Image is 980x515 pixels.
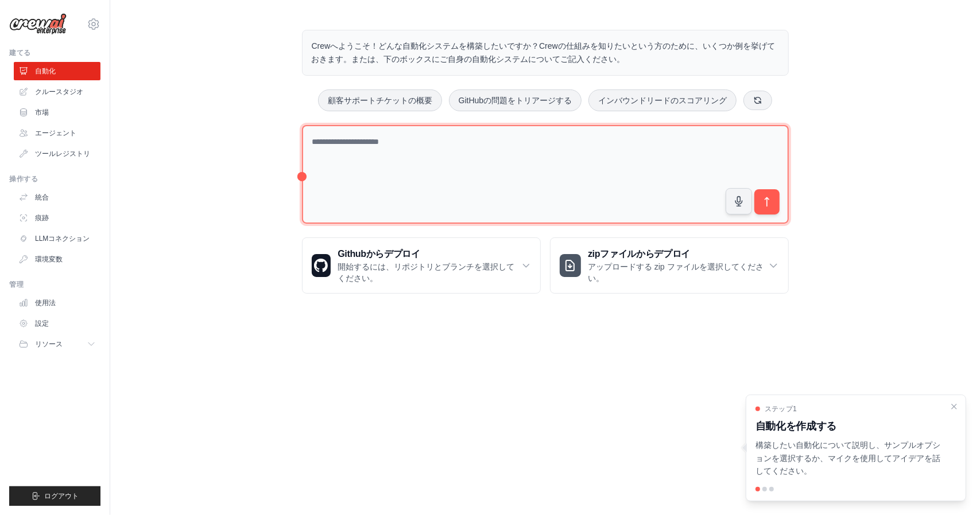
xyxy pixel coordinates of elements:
[459,96,572,105] font: GitHubの問題をトリアージする
[14,314,100,333] a: 設定
[588,262,764,283] font: アップロードする zip ファイルを選択してください。
[14,294,100,312] a: 使用法
[14,103,100,122] a: 市場
[35,193,49,201] font: 統合
[35,88,83,96] font: クルースタジオ
[588,89,737,111] button: インバウンドリードのスコアリング
[35,108,49,116] font: 市場
[923,460,980,515] iframe: チャットウィジェット
[756,440,940,476] font: 構築したい自動化について説明し、サンプルオプションを選択するか、マイクを使用してアイデアを話してください。
[35,299,56,307] font: 使用法
[338,262,514,283] font: 開始するには、リポジトリとブランチを選択してください。
[14,229,100,248] a: LLMコネクション
[950,402,959,411] button: ウォークスルーを閉じる
[45,492,79,500] font: ログアウト
[14,124,100,142] a: エージェント
[35,214,49,222] font: 痕跡
[9,280,24,288] font: 管理
[765,405,797,413] font: ステップ1
[9,486,100,506] button: ログアウト
[35,150,90,158] font: ツールレジストリ
[14,209,100,227] a: 痕跡
[312,41,775,64] font: Crewへようこそ！どんな自動化システムを構築したいですか？Crewの仕組みを知りたいという方のために、いくつか例を挙げておきます。または、下のボックスにご自身の自動化システムについてご記入ください。
[9,49,31,57] font: 建てる
[338,249,420,259] font: Githubからデプロイ
[14,62,100,80] a: 自動化
[35,129,76,137] font: エージェント
[756,420,836,432] font: 自動化を作成する
[9,13,67,35] img: ロゴ
[328,96,432,105] font: 顧客サポートチケットの概要
[318,89,442,111] button: 顧客サポートチケットの概要
[9,175,38,183] font: 操作する
[14,188,100,206] a: 統合
[35,340,63,348] font: リソース
[598,96,727,105] font: インバウンドリードのスコアリング
[588,249,690,259] font: zipファイルからデプロイ
[14,335,100,353] button: リソース
[14,250,100,268] a: 環境変数
[35,319,49,327] font: 設定
[449,89,582,111] button: GitHubの問題をトリアージする
[14,83,100,101] a: クルースタジオ
[35,67,56,75] font: 自動化
[35,235,90,243] font: LLMコネクション
[14,145,100,163] a: ツールレジストリ
[35,255,63,263] font: 環境変数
